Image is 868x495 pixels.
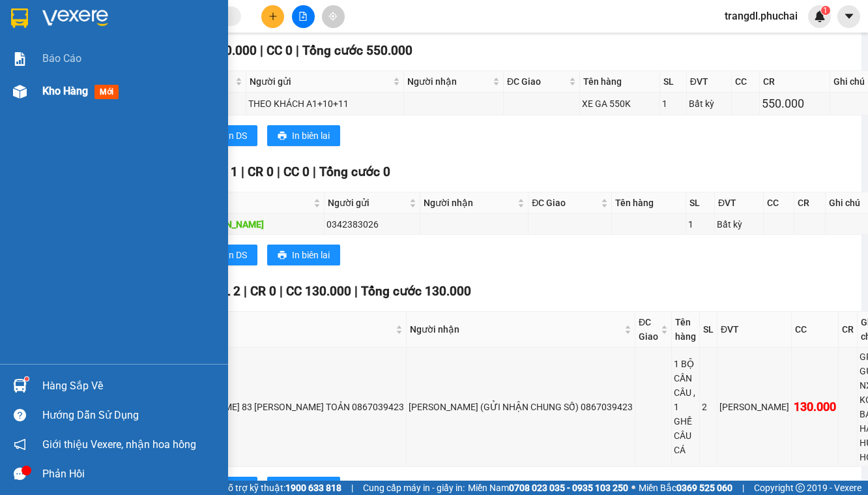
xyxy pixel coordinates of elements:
[823,6,828,15] span: 1
[177,217,322,232] div: DĐ: [PERSON_NAME]
[631,485,635,490] span: ⚪️
[13,379,27,393] img: warehouse-icon
[261,5,284,28] button: plus
[407,74,490,89] span: Người nhận
[268,12,278,21] span: plus
[662,97,684,111] div: 1
[507,74,566,89] span: ĐC Giao
[313,164,316,179] span: |
[719,400,789,414] div: [PERSON_NAME]
[361,284,471,299] span: Tổng cước 130.000
[226,248,247,262] span: In DS
[794,398,836,416] div: 130.000
[170,400,404,414] div: [PERSON_NAME] 83 [PERSON_NAME] TOẢN 0867039423
[612,192,686,214] th: Tên hàng
[222,481,341,495] span: Hỗ trợ kỹ thuật:
[814,10,826,22] img: icon-new-feature
[42,85,88,97] span: Kho hàng
[267,43,293,58] span: CC 0
[248,164,274,179] span: CR 0
[689,97,729,111] div: Bất kỳ
[532,196,598,210] span: ĐC Giao
[179,196,311,210] span: Nơi lấy
[326,217,418,232] div: 0342383026
[700,312,717,348] th: SL
[764,192,794,214] th: CC
[639,481,732,495] span: Miền Bắc
[298,12,308,21] span: file-add
[424,196,515,210] span: Người nhận
[714,8,808,24] span: trangdl.phuchai
[742,481,744,495] span: |
[14,438,26,451] span: notification
[702,400,715,414] div: 2
[821,6,830,15] sup: 1
[283,164,310,179] span: CC 0
[260,43,263,58] span: |
[410,322,622,337] span: Người nhận
[201,125,257,146] button: printerIn DS
[250,74,390,89] span: Người gửi
[582,97,658,111] div: XE GA 550K
[250,284,276,299] span: CR 0
[580,71,660,93] th: Tên hàng
[732,71,760,93] th: CC
[351,481,353,495] span: |
[509,483,628,493] strong: 0708 023 035 - 0935 103 250
[717,312,792,348] th: ĐVT
[409,400,633,414] div: [PERSON_NAME] (GỬI NHẬN CHUNG SỐ) 0867039423
[278,250,287,261] span: printer
[285,483,341,493] strong: 1900 633 818
[672,312,700,348] th: Tên hàng
[292,5,315,28] button: file-add
[42,376,218,396] div: Hàng sắp về
[280,284,283,299] span: |
[676,483,732,493] strong: 0369 525 060
[715,192,764,214] th: ĐVT
[244,284,247,299] span: |
[42,436,196,453] span: Giới thiệu Vexere, nhận hoa hồng
[302,43,412,58] span: Tổng cước 550.000
[717,217,761,232] div: Bất kỳ
[292,248,330,262] span: In biên lai
[468,481,628,495] span: Miền Nam
[762,95,828,113] div: 550.000
[296,43,299,58] span: |
[267,125,340,146] button: printerIn biên lai
[837,5,860,28] button: caret-down
[226,480,247,494] span: In DS
[363,481,465,495] span: Cung cấp máy in - giấy in:
[792,312,839,348] th: CC
[42,406,218,425] div: Hướng dẫn sử dụng
[192,43,257,58] span: CR 550.000
[42,464,218,484] div: Phản hồi
[13,85,27,98] img: warehouse-icon
[13,52,27,66] img: solution-icon
[688,217,712,232] div: 1
[319,164,390,179] span: Tổng cước 0
[354,284,358,299] span: |
[794,192,825,214] th: CR
[843,10,855,22] span: caret-down
[14,409,26,421] span: question-circle
[14,468,26,480] span: message
[328,12,338,21] span: aim
[660,71,687,93] th: SL
[322,5,345,28] button: aim
[201,245,257,265] button: printerIn DS
[42,50,81,67] span: Báo cáo
[267,245,340,265] button: printerIn biên lai
[226,128,247,143] span: In DS
[11,8,28,28] img: logo-vxr
[686,192,715,214] th: SL
[292,128,330,143] span: In biên lai
[241,164,244,179] span: |
[171,322,393,337] span: Người gửi
[94,85,119,99] span: mới
[292,480,330,494] span: In biên lai
[687,71,732,93] th: ĐVT
[674,357,697,457] div: 1 BỘ CẦN CÂU , 1 GHẾ CÂU CÁ
[796,483,805,492] span: copyright
[286,284,351,299] span: CC 130.000
[277,164,280,179] span: |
